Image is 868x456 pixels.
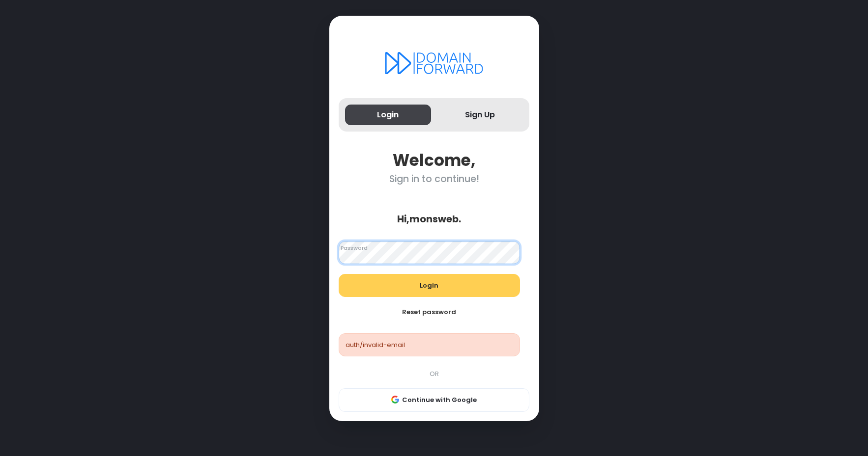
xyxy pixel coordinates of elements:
[339,333,520,357] div: auth/invalid-email
[339,388,529,412] button: Continue with Google
[339,173,529,185] div: Sign in to continue!
[334,369,534,379] div: OR
[339,300,520,324] button: Reset password
[339,151,529,170] div: Welcome,
[437,105,523,126] button: Sign Up
[334,214,524,225] div: Hi, monsweb .
[345,105,431,126] button: Login
[339,274,520,297] button: Login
